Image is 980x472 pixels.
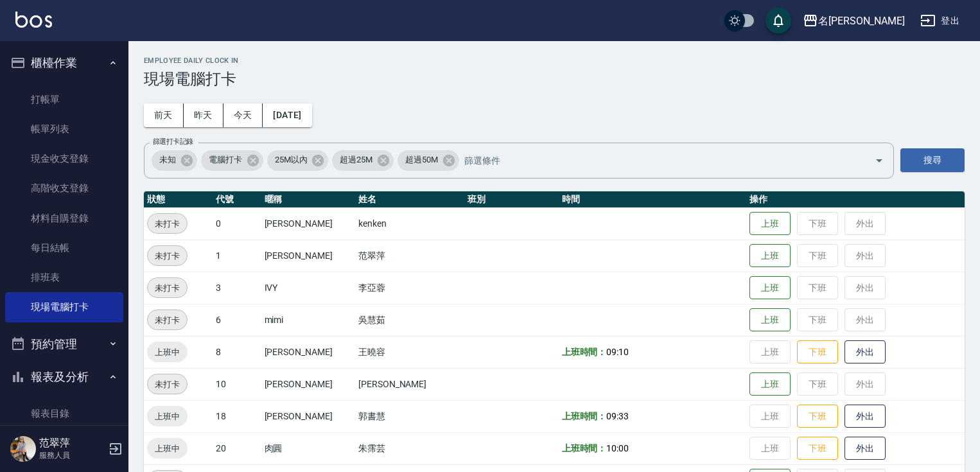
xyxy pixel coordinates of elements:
td: [PERSON_NAME] [261,207,355,240]
div: 名[PERSON_NAME] [818,13,905,29]
span: 未打卡 [148,378,187,391]
button: 上班 [749,372,791,396]
button: 登出 [915,9,965,33]
button: 上班 [749,276,791,300]
th: 姓名 [355,191,464,208]
button: save [766,8,791,33]
button: 下班 [797,405,838,428]
td: [PERSON_NAME] [355,368,464,400]
h2: Employee Daily Clock In [144,57,965,65]
th: 暱稱 [261,191,355,208]
label: 篩選打卡記錄 [153,137,193,146]
span: 超過25M [332,153,380,166]
span: 未打卡 [148,313,187,327]
button: 報表及分析 [5,360,123,394]
th: 班別 [464,191,558,208]
td: [PERSON_NAME] [261,400,355,432]
span: 25M以內 [267,153,315,166]
td: kenken [355,207,464,240]
a: 打帳單 [5,85,123,114]
button: 下班 [797,437,838,460]
td: 10 [213,368,261,400]
th: 狀態 [144,191,213,208]
span: 09:33 [606,411,629,421]
th: 代號 [213,191,261,208]
div: 25M以內 [267,150,329,171]
td: [PERSON_NAME] [261,240,355,272]
button: 下班 [797,340,838,364]
span: 未知 [152,153,184,166]
span: 09:10 [606,347,629,357]
a: 材料自購登錄 [5,204,123,233]
td: [PERSON_NAME] [261,368,355,400]
span: 上班中 [147,345,188,359]
a: 現場電腦打卡 [5,292,123,322]
p: 服務人員 [39,450,105,461]
td: IVY [261,272,355,304]
button: 櫃檯作業 [5,46,123,80]
button: 今天 [223,103,263,127]
h3: 現場電腦打卡 [144,70,965,88]
img: Logo [15,12,52,28]
b: 上班時間： [562,411,607,421]
a: 帳單列表 [5,114,123,144]
td: 8 [213,336,261,368]
button: Open [869,150,889,171]
td: 朱霈芸 [355,432,464,464]
td: 18 [213,400,261,432]
button: 上班 [749,308,791,332]
button: [DATE] [263,103,311,127]
td: 肉圓 [261,432,355,464]
div: 超過25M [332,150,394,171]
td: 郭書慧 [355,400,464,432]
td: 3 [213,272,261,304]
th: 操作 [746,191,965,208]
td: [PERSON_NAME] [261,336,355,368]
img: Person [10,436,36,462]
button: 上班 [749,244,791,268]
button: 昨天 [184,103,223,127]
button: 名[PERSON_NAME] [798,8,910,34]
div: 未知 [152,150,197,171]
button: 外出 [844,340,886,364]
td: 20 [213,432,261,464]
td: 王曉容 [355,336,464,368]
input: 篩選條件 [461,149,852,171]
span: 未打卡 [148,281,187,295]
button: 前天 [144,103,184,127]
h5: 范翠萍 [39,437,105,450]
td: 1 [213,240,261,272]
a: 現金收支登錄 [5,144,123,173]
span: 未打卡 [148,249,187,263]
div: 電腦打卡 [201,150,263,171]
span: 上班中 [147,442,188,455]
button: 上班 [749,212,791,236]
td: 0 [213,207,261,240]
button: 預約管理 [5,328,123,361]
span: 上班中 [147,410,188,423]
a: 排班表 [5,263,123,292]
b: 上班時間： [562,347,607,357]
a: 每日結帳 [5,233,123,263]
td: 李亞蓉 [355,272,464,304]
button: 外出 [844,405,886,428]
span: 電腦打卡 [201,153,250,166]
b: 上班時間： [562,443,607,453]
a: 報表目錄 [5,399,123,428]
td: mimi [261,304,355,336]
div: 超過50M [398,150,459,171]
td: 6 [213,304,261,336]
span: 未打卡 [148,217,187,231]
span: 10:00 [606,443,629,453]
td: 范翠萍 [355,240,464,272]
button: 搜尋 [900,148,965,172]
th: 時間 [559,191,747,208]
button: 外出 [844,437,886,460]
td: 吳慧茹 [355,304,464,336]
a: 高階收支登錄 [5,173,123,203]
span: 超過50M [398,153,446,166]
